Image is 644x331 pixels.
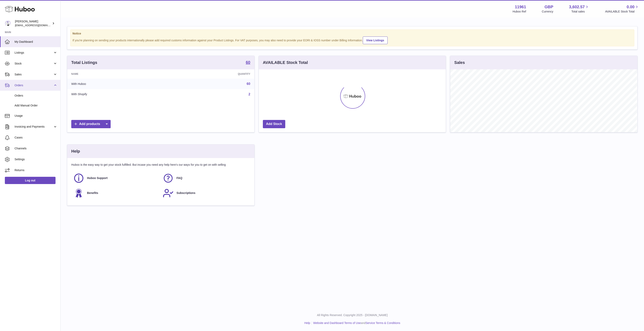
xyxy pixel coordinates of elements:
div: If you're planning on sending your products internationally please add required customs informati... [72,36,632,44]
a: 3,602.57 Total sales [569,4,589,14]
li: and [312,321,400,325]
span: Stock [15,62,53,66]
span: Benefits [87,191,98,195]
a: 2 [249,93,250,96]
td: With Shopify [67,89,168,100]
a: FAQ [163,173,248,184]
p: All Rights Reserved. Copyright 2025 - [DOMAIN_NAME] [64,313,641,317]
span: 0.00 [627,4,635,10]
a: Website and Dashboard Terms of Use [313,321,361,325]
p: Huboo is the easy way to get your stock fulfilled. But incase you need any help here's our ways f... [71,163,250,167]
strong: 60 [246,60,250,64]
span: Huboo Support [87,176,108,180]
div: [PERSON_NAME] [15,20,51,27]
a: 60 [246,60,250,65]
td: With Huboo [67,79,168,89]
span: Listings [15,51,53,55]
a: Subscriptions [163,188,248,199]
span: Total sales [571,10,589,14]
span: FAQ [176,176,182,180]
th: Name [67,69,168,79]
span: [EMAIL_ADDRESS][DOMAIN_NAME] [15,24,59,27]
span: Sales [15,73,53,76]
span: Cases [15,136,57,139]
strong: GBP [544,4,553,10]
a: Huboo Support [73,173,159,184]
a: 60 [247,82,250,85]
span: My Dashboard [15,40,57,44]
h3: AVAILABLE Stock Total [263,60,308,65]
strong: 11961 [515,4,526,10]
a: Add products [71,120,111,128]
span: Usage [15,114,57,118]
span: AVAILABLE Stock Total [605,10,639,14]
h3: Help [71,149,80,154]
span: Add Manual Order [15,104,57,107]
h3: Sales [454,60,465,65]
span: Orders [15,83,53,87]
span: Channels [15,147,57,150]
img: internalAdmin-11961@internal.huboo.com [5,20,11,26]
span: 3,602.57 [569,4,585,10]
a: Add Stock [263,120,285,128]
a: View Listings [363,36,388,44]
span: Settings [15,157,57,161]
span: Invoicing and Payments [15,125,53,129]
div: Currency [542,10,553,14]
a: Help [304,321,310,325]
a: Benefits [73,188,159,199]
strong: Notice [72,32,632,35]
span: Orders [15,94,57,98]
a: 0.00 AVAILABLE Stock Total [605,4,639,14]
div: Huboo Ref [513,10,526,14]
span: Returns [15,168,57,172]
span: Subscriptions [176,191,195,195]
th: Quantity [168,69,254,79]
h3: Total Listings [71,60,97,65]
a: Service Terms & Conditions [366,321,400,325]
a: Log out [5,177,56,184]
